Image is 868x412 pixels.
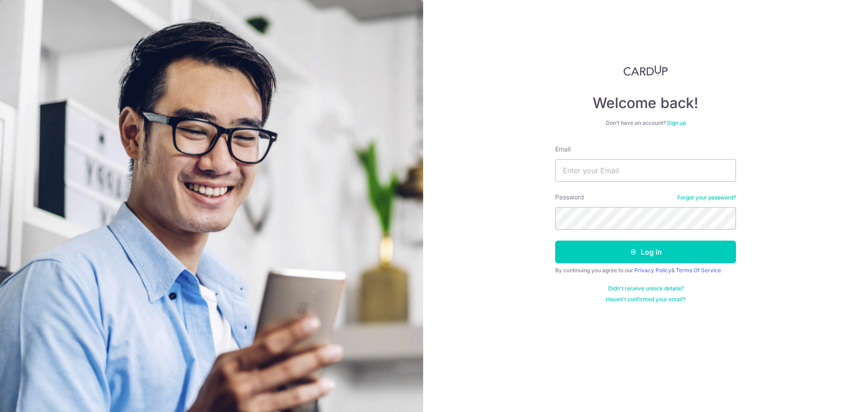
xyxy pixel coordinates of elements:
a: Didn't receive unlock details? [608,285,684,292]
a: Forgot your password? [677,194,736,201]
div: Don’t have an account? [555,119,736,127]
input: Enter your Email [555,159,736,182]
button: Log in [555,241,736,263]
a: Sign up [667,119,686,126]
a: Privacy Policy [634,267,671,274]
img: CardUp Logo [623,65,668,76]
a: Haven't confirmed your email? [606,296,685,303]
a: Terms Of Service [676,267,721,274]
label: Password [555,193,584,202]
div: By continuing you agree to our & [555,267,736,274]
label: Email [555,145,571,154]
h4: Welcome back! [555,94,736,112]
